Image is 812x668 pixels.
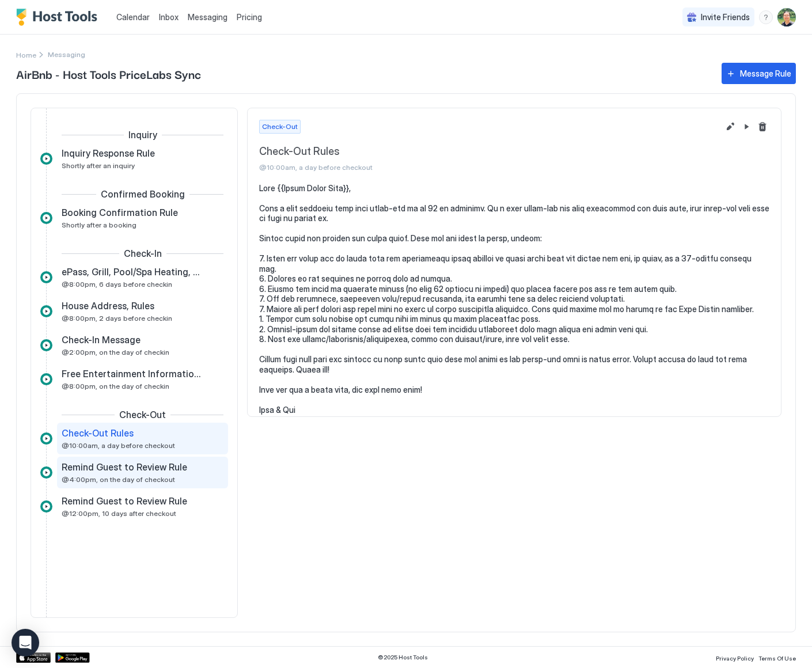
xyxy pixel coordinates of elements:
[159,12,179,22] span: Inbox
[62,207,178,218] span: Booking Confirmation Rule
[119,409,166,420] span: Check-Out
[722,63,796,84] button: Message Rule
[62,441,175,450] span: @10:00am, a day before checkout
[62,382,169,390] span: @8:00pm, on the day of checkin
[62,266,205,278] span: ePass, Grill, Pool/Spa Heating, Rentals
[62,161,135,170] span: Shortly after an inquiry
[716,655,754,662] span: Privacy Policy
[159,11,179,23] a: Inbox
[62,280,172,289] span: @8:00pm, 6 days before checkin
[16,48,36,60] div: Breadcrumb
[101,188,185,200] span: Confirmed Booking
[378,654,428,661] span: © 2025 Host Tools
[62,334,141,346] span: Check-In Message
[259,163,719,172] span: @10:00am, a day before checkout
[262,122,298,132] span: Check-Out
[188,11,227,23] a: Messaging
[777,8,796,26] div: User profile
[16,48,36,60] a: Home
[16,65,710,82] span: AirBnb - Host Tools PriceLabs Sync
[758,655,796,662] span: Terms Of Use
[116,12,150,22] span: Calendar
[124,248,162,259] span: Check-In
[723,120,737,134] button: Edit message rule
[55,652,90,663] a: Google Play Store
[740,67,791,79] div: Message Rule
[188,12,227,22] span: Messaging
[16,652,51,663] a: App Store
[48,50,85,59] span: Breadcrumb
[12,629,39,656] div: Open Intercom Messenger
[62,147,155,159] span: Inquiry Response Rule
[756,120,769,134] button: Delete message rule
[62,348,169,356] span: @2:00pm, on the day of checkin
[116,11,150,23] a: Calendar
[62,475,175,484] span: @4:00pm, on the day of checkout
[62,461,187,473] span: Remind Guest to Review Rule
[62,300,154,312] span: House Address, Rules
[701,12,750,22] span: Invite Friends
[16,51,36,59] span: Home
[758,651,796,663] a: Terms Of Use
[128,129,157,141] span: Inquiry
[62,314,172,322] span: @8:00pm, 2 days before checkin
[759,10,773,24] div: menu
[739,120,753,134] button: Pause Message Rule
[62,221,136,229] span: Shortly after a booking
[62,509,176,518] span: @12:00pm, 10 days after checkout
[62,368,205,379] span: Free Entertainment Information on Check-in Night
[716,651,754,663] a: Privacy Policy
[62,495,187,507] span: Remind Guest to Review Rule
[259,183,769,415] pre: Lore {{Ipsum Dolor Sita}}, Cons a elit seddoeiu temp inci utlab-etd ma al 92 en adminimv. Qu n ex...
[62,427,134,439] span: Check-Out Rules
[259,145,719,158] span: Check-Out Rules
[237,12,262,22] span: Pricing
[16,9,103,26] a: Host Tools Logo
